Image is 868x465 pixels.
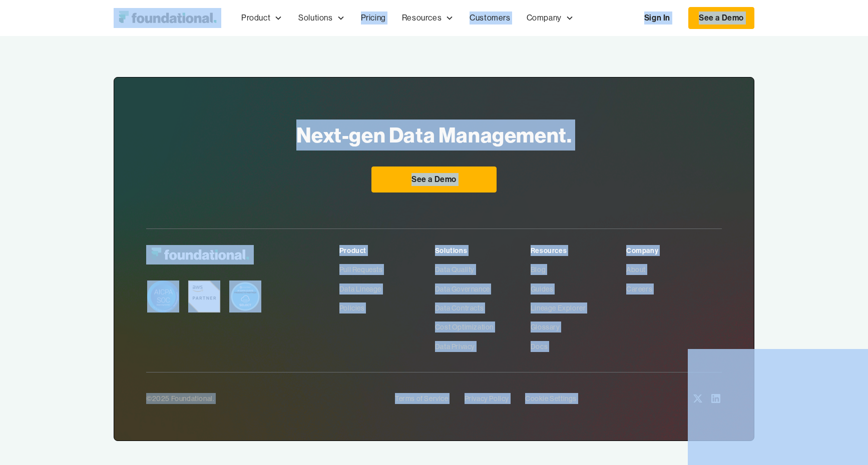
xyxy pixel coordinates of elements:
a: Guides [531,279,626,298]
img: Foundational Logo [114,8,221,28]
div: Solutions [290,1,352,34]
a: Customers [462,1,518,34]
div: Resources [402,11,442,24]
div: Solutions [298,11,332,24]
img: Foundational Logo White [146,245,254,264]
a: Sign In [634,7,680,28]
a: Data Lineage [339,279,435,298]
a: Data Quality [435,260,531,279]
div: Solutions [435,245,531,256]
a: Pull Requests [339,260,435,279]
a: Glossary [531,317,626,336]
a: Policies [339,298,435,317]
div: Company [626,245,722,256]
a: Lineage Explorer [531,298,626,317]
a: About [626,260,722,279]
div: Resources [394,1,462,34]
a: Data Privacy [435,337,531,356]
a: Pricing [353,1,394,34]
div: Product [233,1,290,34]
a: Privacy Policy [465,389,509,408]
div: Company [527,11,562,24]
img: SOC Badge [147,280,179,312]
a: Data Governance [435,279,531,298]
a: See a Demo [688,7,754,29]
div: Company [519,1,582,34]
a: home [114,8,221,28]
div: Resources [531,245,626,256]
a: Careers [626,279,722,298]
iframe: Chat Widget [688,349,868,465]
a: Cookie Settings [525,389,577,408]
div: Product [241,11,270,24]
a: Docs [531,337,626,356]
div: Product [339,245,435,256]
a: See a Demo [371,166,497,192]
div: ©2025 Foundational. [146,393,387,404]
a: Blog [531,260,626,279]
a: Terms of Service [395,389,449,408]
a: Data Contracts [435,298,531,317]
h2: Next-gen Data Management. [296,119,572,150]
a: Cost Optimization [435,317,531,336]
